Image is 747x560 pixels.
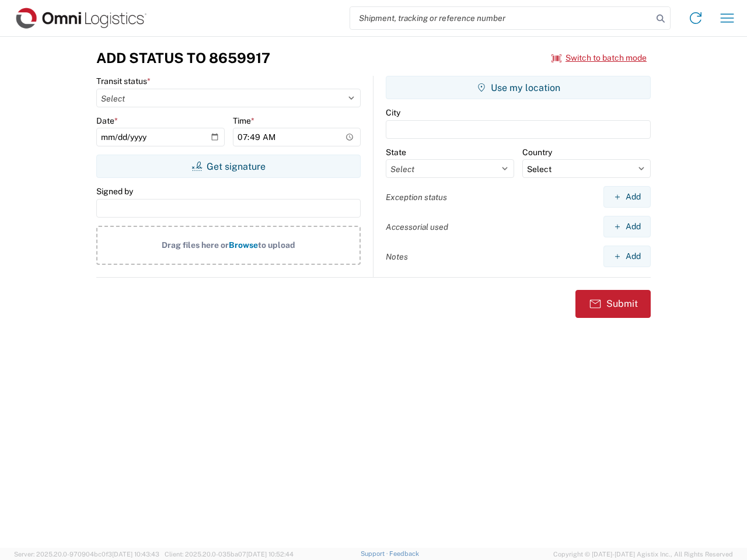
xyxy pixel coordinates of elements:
[603,246,651,267] button: Add
[575,290,651,318] button: Submit
[386,251,408,262] label: Notes
[229,240,258,250] span: Browse
[258,240,295,250] span: to upload
[386,222,448,232] label: Accessorial used
[96,116,118,126] label: Date
[603,216,651,237] button: Add
[165,551,294,558] span: Client: 2025.20.0-035ba07
[14,551,159,558] span: Server: 2025.20.0-970904bc0f3
[389,550,419,557] a: Feedback
[350,7,652,29] input: Shipment, tracking or reference number
[603,186,651,208] button: Add
[233,116,254,126] label: Time
[386,76,651,99] button: Use my location
[553,549,733,559] span: Copyright © [DATE]-[DATE] Agistix Inc., All Rights Reserved
[112,551,159,558] span: [DATE] 10:43:43
[386,192,447,202] label: Exception status
[386,107,400,118] label: City
[96,76,151,86] label: Transit status
[246,551,294,558] span: [DATE] 10:52:44
[361,550,390,557] a: Support
[522,147,552,157] label: Country
[96,186,133,197] label: Signed by
[386,147,406,157] label: State
[551,48,647,68] button: Switch to batch mode
[96,155,361,178] button: Get signature
[162,240,229,250] span: Drag files here or
[96,50,270,66] h3: Add Status to 8659917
